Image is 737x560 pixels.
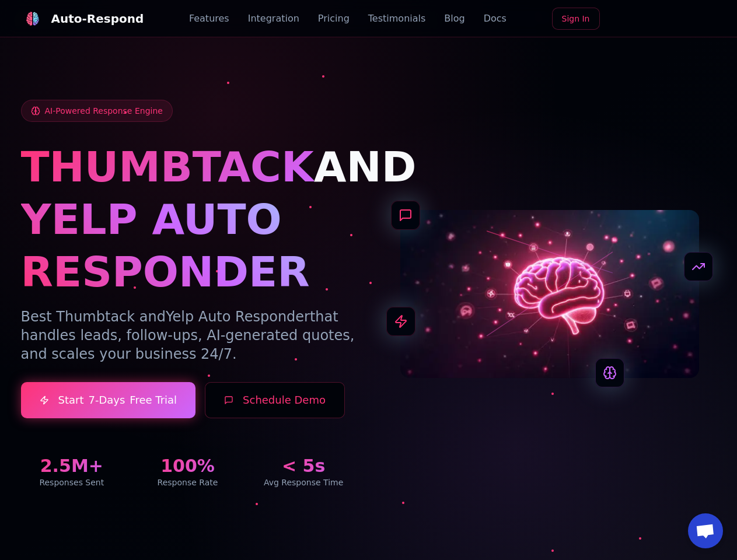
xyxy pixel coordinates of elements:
p: Best Thumbtack and that handles leads, follow-ups, AI-generated quotes, and scales your business ... [21,307,355,363]
button: Schedule Demo [205,382,345,418]
div: Responses Sent [21,477,123,488]
a: Docs [484,12,507,26]
a: Start7-DaysFree Trial [21,382,196,418]
img: logo.svg [25,12,40,26]
a: Integration [248,12,299,26]
div: 2.5M+ [21,456,123,477]
div: 100% [137,456,239,477]
a: Features [189,12,229,26]
div: Auto-Respond [51,10,144,27]
div: < 5s [253,456,355,477]
span: AI-Powered Response Engine [45,105,163,117]
span: AND [314,142,417,191]
a: Testimonials [368,12,426,26]
img: AI Neural Network Brain [400,210,699,378]
div: Avg Response Time [253,477,355,488]
a: Pricing [318,12,350,26]
a: Open chat [688,513,723,548]
iframe: Sign in with Google Button [603,6,722,32]
span: 7-Days [88,392,125,408]
span: THUMBTACK [21,142,314,191]
a: Blog [444,12,464,26]
h1: YELP AUTO RESPONDER [21,193,355,298]
span: Yelp Auto Responder [166,309,310,325]
a: Auto-Respond [21,7,144,30]
div: Response Rate [137,477,239,488]
a: Sign In [552,8,600,30]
